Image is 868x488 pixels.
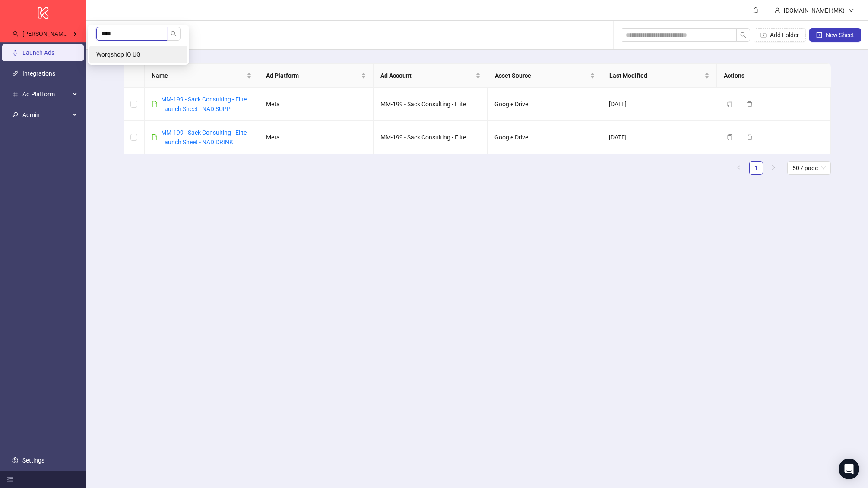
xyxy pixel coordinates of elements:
[740,32,746,38] span: search
[727,134,733,140] span: copy
[259,64,374,88] th: Ad Platform
[152,71,245,80] span: Name
[602,88,716,121] td: [DATE]
[488,88,602,121] td: Google Drive
[12,112,18,118] span: key
[727,101,733,107] span: copy
[780,6,848,15] div: [DOMAIN_NAME] (MK)
[374,64,488,88] th: Ad Account
[7,476,13,482] span: menu-fold
[760,32,767,38] span: folder-add
[22,49,54,56] a: Launch Ads
[161,129,247,146] a: MM-199 - Sack Consulting - Elite Launch Sheet - NAD DRINK
[374,88,488,121] td: MM-199 - Sack Consulting - Elite
[171,31,177,37] span: search
[602,121,716,154] td: [DATE]
[266,71,359,80] span: Ad Platform
[152,101,158,107] span: file
[792,162,826,174] span: 50 / page
[259,88,374,121] td: Meta
[747,134,753,140] span: delete
[22,86,70,103] span: Ad Platform
[12,91,18,97] span: number
[22,457,44,464] a: Settings
[770,32,799,38] span: Add Folder
[22,106,70,124] span: Admin
[96,51,141,58] span: Worqshop IO UG
[754,28,806,42] button: Add Folder
[767,161,780,175] li: Next Page
[374,121,488,154] td: MM-199 - Sack Consulting - Elite
[152,134,158,140] span: file
[22,30,87,37] span: [PERSON_NAME] Kitchn
[774,7,780,13] span: user
[488,64,602,88] th: Asset Source
[747,101,753,107] span: delete
[848,7,854,13] span: down
[717,64,831,88] th: Actions
[609,71,703,80] span: Last Modified
[495,71,588,80] span: Asset Source
[771,165,776,170] span: right
[732,161,746,175] button: left
[161,96,247,112] a: MM-199 - Sack Consulting - Elite Launch Sheet - NAD SUPP
[380,71,474,80] span: Ad Account
[809,28,861,42] button: New Sheet
[12,31,18,37] span: user
[750,162,763,174] a: 1
[259,121,374,154] td: Meta
[736,165,741,170] span: left
[488,121,602,154] td: Google Drive
[753,7,759,13] span: bell
[749,161,763,175] li: 1
[816,32,822,38] span: plus-square
[839,459,859,479] div: Open Intercom Messenger
[732,161,746,175] li: Previous Page
[602,64,717,88] th: Last Modified
[787,161,831,175] div: Page Size
[826,32,854,38] span: New Sheet
[22,70,55,77] a: Integrations
[145,64,259,88] th: Name
[767,161,780,175] button: right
